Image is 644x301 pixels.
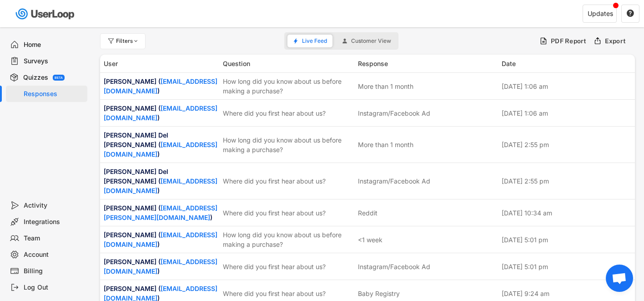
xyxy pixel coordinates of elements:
div: [PERSON_NAME] ( ) [104,77,217,96]
div: Where did you first hear about us? [223,289,352,298]
div: More than 1 month [358,82,413,91]
div: Updates [588,10,613,17]
div: Question [223,59,352,68]
div: [PERSON_NAME] ( ) [104,230,217,249]
text:  [627,9,634,17]
div: Date [502,59,631,68]
div: Integrations [24,218,84,226]
a: [EMAIL_ADDRESS][DOMAIN_NAME] [104,258,217,275]
div: Filters [116,38,140,44]
div: User [104,59,217,68]
div: Where did you first hear about us? [223,176,352,186]
div: <1 week [358,235,382,245]
a: [EMAIL_ADDRESS][DOMAIN_NAME] [104,104,217,122]
div: [PERSON_NAME] Del [PERSON_NAME] ( ) [104,167,217,195]
a: [EMAIL_ADDRESS][DOMAIN_NAME] [104,177,217,194]
span: Customer View [351,38,391,44]
div: Where did you first hear about us? [223,262,352,271]
div: Baby Registry [358,289,400,298]
a: [EMAIL_ADDRESS][DOMAIN_NAME] [104,231,217,248]
div: Where did you first hear about us? [223,108,352,118]
span: Live Feed [302,38,327,44]
div: [PERSON_NAME] ( ) [104,203,217,222]
div: Team [24,234,84,243]
div: [DATE] 1:06 am [502,82,631,91]
button:  [626,10,634,18]
a: [EMAIL_ADDRESS][DOMAIN_NAME] [104,77,217,95]
div: Instagram/Facebook Ad [358,108,430,118]
div: Export [605,37,626,45]
div: [PERSON_NAME] ( ) [104,103,217,122]
div: [DATE] 9:24 am [502,289,631,298]
div: Open chat [606,265,633,292]
div: [DATE] 2:55 pm [502,176,631,186]
div: Quizzes [23,73,48,82]
div: Reddit [358,208,377,218]
div: BETA [55,76,63,79]
div: [PERSON_NAME] Del [PERSON_NAME] ( ) [104,130,217,159]
div: Log Out [24,283,84,292]
div: [DATE] 1:06 am [502,108,631,118]
div: How long did you know about us before making a purchase? [223,230,352,249]
div: Account [24,250,84,259]
div: [DATE] 2:55 pm [502,140,631,149]
div: [PERSON_NAME] ( ) [104,257,217,276]
div: Where did you first hear about us? [223,208,352,218]
div: Home [24,41,84,49]
button: Live Feed [287,35,332,47]
a: [EMAIL_ADDRESS][PERSON_NAME][DOMAIN_NAME] [104,204,217,221]
div: Billing [24,267,84,275]
div: How long did you know about us before making a purchase? [223,77,352,96]
div: [DATE] 10:34 am [502,208,631,218]
div: PDF Report [551,37,587,45]
div: How long did you know about us before making a purchase? [223,135,352,154]
img: userloop-logo-01.svg [14,5,78,23]
div: Response [358,59,497,68]
div: Responses [24,90,84,98]
a: [EMAIL_ADDRESS][DOMAIN_NAME] [104,141,217,158]
div: More than 1 month [358,140,413,149]
div: [DATE] 5:01 pm [502,235,631,245]
div: Instagram/Facebook Ad [358,262,430,271]
div: [DATE] 5:01 pm [502,262,631,271]
div: Surveys [24,57,84,66]
div: Instagram/Facebook Ad [358,176,430,186]
div: Activity [24,201,84,210]
button: Customer View [337,35,397,47]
